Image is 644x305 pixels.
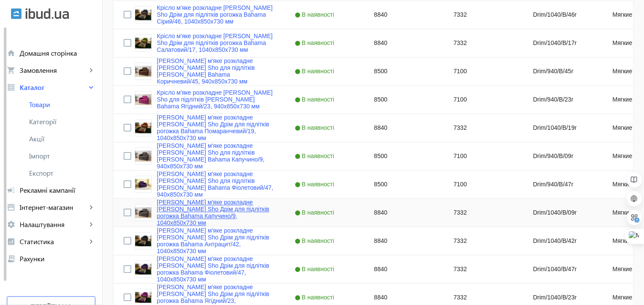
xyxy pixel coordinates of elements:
[443,1,523,29] div: 7332
[20,186,95,194] span: Рекламні кампанії
[523,256,603,284] div: Drim/1040/B/47r
[20,203,87,212] span: Інтернет-магазин
[443,86,523,114] div: 7100
[20,83,87,92] span: Каталог
[157,58,274,85] a: [PERSON_NAME] м'яке розкладне [PERSON_NAME] Sho для підлітків [PERSON_NAME] Bahama Коричневий/45,...
[364,199,443,227] div: 8840
[295,266,337,273] span: В наявності
[523,58,603,86] div: Drim/940/B/45r
[443,256,523,284] div: 7332
[87,203,95,212] mat-icon: keyboard_arrow_right
[295,181,337,188] span: В наявності
[29,135,95,143] span: Акції
[523,86,603,114] div: Drim/940/B/23r
[523,199,603,227] div: Drim/1040/B/09r
[20,237,87,246] span: Статистика
[443,199,523,227] div: 7332
[523,171,603,199] div: Drim/940/B/47r
[157,171,274,198] a: [PERSON_NAME] м'яке розкладне [PERSON_NAME] Sho для підлітків [PERSON_NAME] Bahama Фіолетовий/47,...
[7,186,15,194] mat-icon: campaign
[157,5,274,25] a: Крісло м'яке розкладне [PERSON_NAME] Sho Дрім для підлітків рогожка Bahama Сірий/46, 1040х850х730 мм
[20,254,95,263] span: Рахунки
[157,33,274,54] a: Крісло м'яке розкладне [PERSON_NAME] Sho Дрім для підлітків рогожка Bahama Салатовий/17, 1040х850...
[364,58,443,86] div: 8500
[364,86,443,114] div: 8500
[157,227,274,255] a: [PERSON_NAME] м'яке розкладне [PERSON_NAME] Sho Дрім для підлітків рогожка Bahama Антрацит/42, 10...
[364,256,443,284] div: 8840
[364,227,443,255] div: 8840
[87,66,95,75] mat-icon: keyboard_arrow_right
[295,238,337,245] span: В наявності
[7,49,15,57] mat-icon: home
[7,220,15,229] mat-icon: settings
[87,220,95,229] mat-icon: keyboard_arrow_right
[443,227,523,255] div: 7332
[7,254,15,263] mat-icon: receipt_long
[295,68,337,75] span: В наявності
[523,143,603,170] div: Drim/940/B/09r
[443,30,523,57] div: 7332
[157,114,274,142] a: [PERSON_NAME] м'яке розкладне [PERSON_NAME] Sho Дрім для підлітків рогожка Bahama Помаранчевий/19...
[364,30,443,57] div: 8840
[443,143,523,170] div: 7100
[364,114,443,142] div: 8840
[523,1,603,29] div: Drim/1040/B/46r
[157,199,274,227] a: [PERSON_NAME] м'яке розкладне [PERSON_NAME] Sho Дрім для підлітків рогожка Bahama Капучино/9, 104...
[295,209,337,216] span: В наявності
[443,58,523,86] div: 7100
[295,153,337,160] span: В наявності
[364,171,443,199] div: 8500
[523,30,603,57] div: Drim/1040/B/17r
[523,114,603,142] div: Drim/1040/B/19r
[157,256,274,283] a: [PERSON_NAME] м'яке розкладне [PERSON_NAME] Sho Дрім для підлітків рогожка Bahama Фіолетовий/47, ...
[443,114,523,142] div: 7332
[157,90,274,110] a: Крісло м'яке розкладне [PERSON_NAME] Sho для підлітків [PERSON_NAME] Bahama Ягідний/23, 940х850х7...
[7,83,15,92] mat-icon: grid_view
[295,96,337,103] span: В наявності
[295,40,337,47] span: В наявності
[157,143,274,170] a: [PERSON_NAME] м'яке розкладне [PERSON_NAME] Sho для підлітків [PERSON_NAME] Bahama Капучино/9, 94...
[295,294,337,301] span: В наявності
[87,83,95,92] mat-icon: keyboard_arrow_right
[20,220,87,229] span: Налаштування
[7,203,15,212] mat-icon: storefront
[26,8,69,19] img: ibud_text.svg
[29,117,95,126] span: Категорії
[364,1,443,29] div: 8840
[7,237,15,246] mat-icon: analytics
[29,100,95,109] span: Товари
[443,171,523,199] div: 7100
[29,152,95,160] span: Імпорт
[295,125,337,132] span: В наявності
[20,66,87,75] span: Замовлення
[364,143,443,170] div: 8500
[29,169,95,177] span: Експорт
[11,8,22,19] img: ibud.svg
[523,227,603,255] div: Drim/1040/B/42r
[295,12,337,18] span: В наявності
[20,49,95,57] span: Домашня сторінка
[87,237,95,246] mat-icon: keyboard_arrow_right
[7,66,15,75] mat-icon: shopping_cart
